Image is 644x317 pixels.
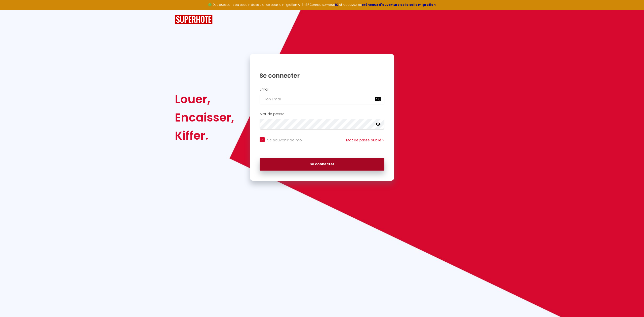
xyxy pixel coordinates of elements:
div: Louer, [175,90,234,108]
h1: Se connecter [260,72,384,80]
a: créneaux d'ouverture de la salle migration [362,3,436,7]
h2: Mot de passe [260,112,384,116]
button: Se connecter [260,158,384,171]
input: Ton Email [260,94,384,104]
h2: Email [260,87,384,92]
a: ICI [335,3,339,7]
a: Mot de passe oublié ? [346,138,384,143]
div: Encaisser, [175,108,234,127]
img: SuperHote logo [175,15,213,24]
div: Kiffer. [175,127,234,145]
